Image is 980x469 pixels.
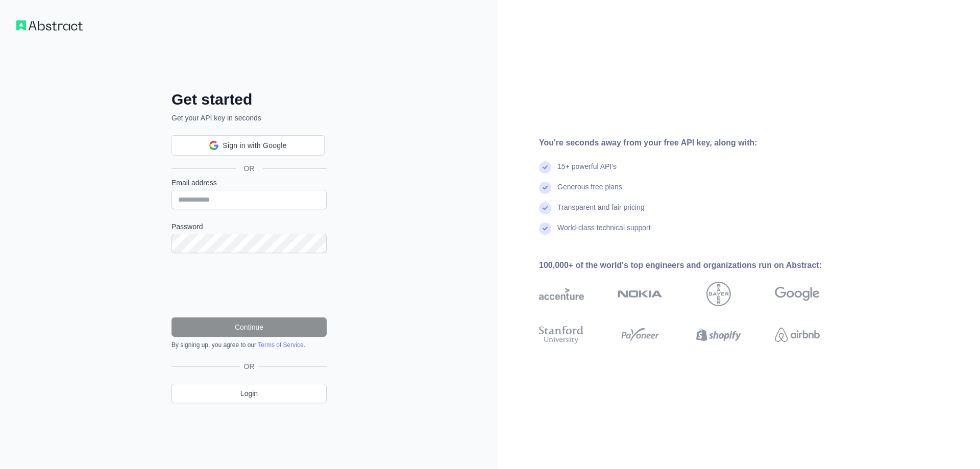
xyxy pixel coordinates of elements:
img: bayer [706,282,731,306]
iframe: reCAPTCHA [171,265,327,305]
h2: Get started [171,90,327,109]
p: Get your API key in seconds [171,113,327,123]
div: Generous free plans [557,182,622,202]
a: Login [171,384,327,403]
div: Transparent and fair pricing [557,202,645,223]
span: OR [236,163,263,174]
div: 100,000+ of the world's top engineers and organizations run on Abstract: [539,259,852,271]
img: check mark [539,202,551,214]
img: stanford university [539,324,584,346]
img: Workflow [16,20,83,31]
span: OR [240,361,259,372]
img: google [775,282,820,306]
label: Email address [171,178,327,188]
button: Continue [171,317,327,337]
span: Sign in with Google [223,140,286,151]
div: By signing up, you agree to our . [171,341,327,349]
img: payoneer [618,324,663,346]
img: check mark [539,161,551,174]
div: World-class technical support [557,223,651,243]
img: accenture [539,282,584,306]
div: You're seconds away from your free API key, along with: [539,137,852,149]
img: check mark [539,182,551,194]
img: check mark [539,223,551,235]
label: Password [171,221,327,232]
img: shopify [696,324,741,346]
img: airbnb [775,324,820,346]
img: nokia [618,282,663,306]
div: 15+ powerful API's [557,161,617,182]
div: Sign in with Google [171,135,325,156]
a: Terms of Service [258,341,303,349]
